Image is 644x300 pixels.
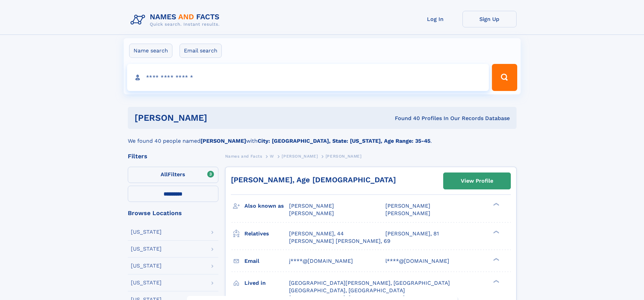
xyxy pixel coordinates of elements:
b: [PERSON_NAME] [200,138,246,144]
span: [PERSON_NAME] [282,154,318,159]
a: [PERSON_NAME] [282,152,318,160]
span: [PERSON_NAME] [289,203,334,209]
span: All [161,171,168,178]
a: Log In [408,11,462,27]
div: ❯ [492,257,500,261]
div: Browse Locations [128,210,218,216]
img: Logo Names and Facts [128,11,225,29]
h3: Email [244,255,289,267]
label: Name search [129,44,172,58]
h3: Relatives [244,228,289,239]
div: ❯ [492,202,500,207]
h3: Also known as [244,200,289,212]
label: Filters [128,167,218,183]
div: ❯ [492,230,500,234]
label: Email search [180,44,222,58]
div: ❯ [492,279,500,283]
div: [US_STATE] [131,263,162,269]
span: [GEOGRAPHIC_DATA], [GEOGRAPHIC_DATA] [289,287,405,294]
a: W [270,152,274,160]
span: [PERSON_NAME] [289,210,334,216]
h1: [PERSON_NAME] [135,114,301,122]
div: Filters [128,153,218,159]
span: [GEOGRAPHIC_DATA][PERSON_NAME], [GEOGRAPHIC_DATA] [289,280,450,286]
span: [PERSON_NAME] [385,210,430,216]
div: [US_STATE] [131,246,162,252]
input: search input [127,64,489,91]
a: [PERSON_NAME], 44 [289,230,344,237]
div: View Profile [461,173,493,189]
div: [US_STATE] [131,280,162,285]
a: Names and Facts [225,152,262,160]
div: We found 40 people named with . [128,129,517,145]
b: City: [GEOGRAPHIC_DATA], State: [US_STATE], Age Range: 35-45 [258,138,430,144]
span: W [270,154,274,159]
a: View Profile [444,173,510,189]
span: [PERSON_NAME] [326,154,362,159]
a: [PERSON_NAME], 81 [385,230,439,237]
a: Sign Up [462,11,517,27]
a: [PERSON_NAME], Age [DEMOGRAPHIC_DATA] [231,176,396,184]
button: Search Button [492,64,517,91]
a: [PERSON_NAME] [PERSON_NAME], 69 [289,237,390,245]
h3: Lived in [244,277,289,289]
span: [PERSON_NAME] [385,203,430,209]
div: [US_STATE] [131,229,162,235]
div: Found 40 Profiles In Our Records Database [301,115,510,122]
